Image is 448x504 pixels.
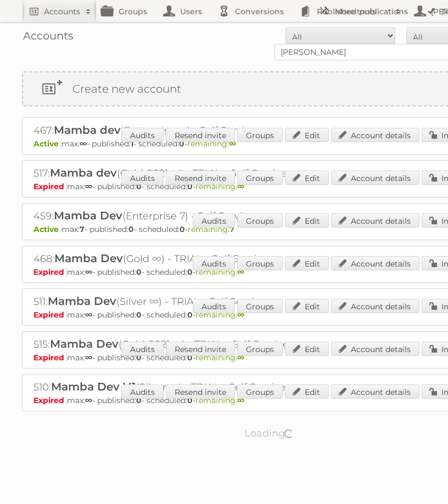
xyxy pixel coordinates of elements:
[136,310,142,320] strong: 0
[33,123,418,138] h2: 467: (Enterprise ∞) - Self Service
[331,256,419,270] a: Account details
[237,128,283,142] a: Groups
[285,342,329,356] a: Edit
[33,166,418,180] h2: 517: (Gold-2021 ∞) - TRIAL - Self Service
[33,224,61,234] span: Active
[187,267,193,277] strong: 0
[166,128,235,142] a: Resend invite
[54,209,122,222] span: Mamba Dev
[285,299,329,313] a: Edit
[121,342,164,356] a: Audits
[237,384,283,399] a: Groups
[335,6,390,17] h2: More tools
[54,123,121,137] span: Mamba dev
[237,171,283,185] a: Groups
[331,299,419,313] a: Account details
[180,224,185,234] strong: 0
[33,252,418,266] h2: 468: (Gold ∞) - TRIAL - Self Service
[33,353,67,363] span: Expired
[193,213,235,228] a: Audits
[331,171,419,185] a: Account details
[85,182,92,191] strong: ∞
[210,422,329,444] p: Loading
[193,299,235,313] a: Audits
[80,139,87,149] strong: ∞
[285,171,329,185] a: Edit
[33,395,67,405] span: Expired
[166,171,235,185] a: Resend invite
[121,384,164,399] a: Audits
[85,310,92,320] strong: ∞
[166,342,235,356] a: Resend invite
[237,299,283,313] a: Groups
[50,337,119,350] span: Mamba Dev
[128,224,134,234] strong: 0
[285,384,329,399] a: Edit
[33,209,418,223] h2: 459: (Enterprise 7) - Self Service
[80,224,85,234] strong: 7
[285,128,329,142] a: Edit
[136,267,142,277] strong: 0
[121,128,164,142] a: Audits
[33,182,67,191] span: Expired
[187,310,193,320] strong: 0
[85,267,92,277] strong: ∞
[193,256,235,270] a: Audits
[33,380,418,394] h2: 510: (Silver ∞) - TRIAL - Self Service
[188,224,234,234] span: remaining:
[33,337,418,352] h2: 515: (Gold-2021 ∞) - TRIAL - Self Service
[44,6,80,17] h2: Accounts
[237,256,283,270] a: Groups
[331,384,419,399] a: Account details
[285,213,329,228] a: Edit
[51,380,136,393] span: Mamba Dev V1
[33,267,67,277] span: Expired
[237,342,283,356] a: Groups
[48,295,116,308] span: Mamba Dev
[33,310,67,320] span: Expired
[85,395,92,405] strong: ∞
[331,342,419,356] a: Account details
[285,256,329,270] a: Edit
[331,128,419,142] a: Account details
[331,213,419,228] a: Account details
[33,295,418,309] h2: 511: (Silver ∞) - TRIAL - Self Service
[33,139,61,149] span: Active
[54,252,123,265] span: Mamba Dev
[50,166,117,179] span: Mamba dev
[237,213,283,228] a: Groups
[121,171,164,185] a: Audits
[166,384,235,399] a: Resend invite
[85,353,92,363] strong: ∞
